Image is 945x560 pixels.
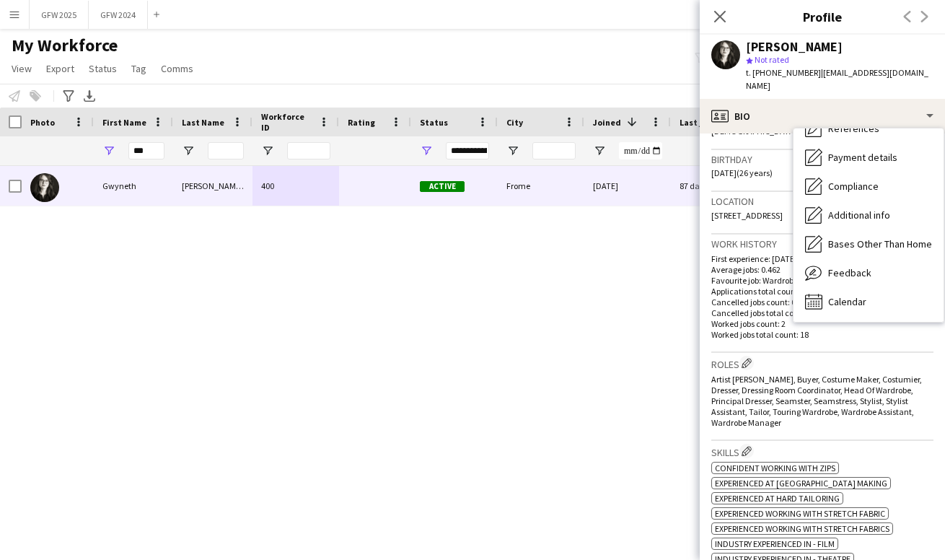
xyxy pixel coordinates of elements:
span: Not rated [755,54,789,65]
span: | [EMAIL_ADDRESS][DOMAIN_NAME] [746,67,928,91]
span: Payment details [828,151,897,164]
div: Calendar [794,287,944,316]
h3: Profile [700,7,945,26]
span: Industry Experienced In - Film [715,538,835,549]
p: Cancelled jobs count: 0 [711,297,933,307]
h3: Roles [711,356,933,371]
input: City Filter Input [532,142,576,159]
span: Compliance [828,180,879,193]
span: My Workforce [12,35,118,56]
span: Feedback [828,266,871,279]
span: Experienced working with stretch fabric [715,508,885,519]
span: Experienced working with stretch fabrics [715,523,889,534]
span: Confident working with zips [715,463,835,473]
div: Payment details [794,143,944,172]
p: Cancelled jobs total count: 0 [711,307,933,318]
button: Open Filter Menu [261,144,274,157]
div: Bases Other Than Home [794,229,944,258]
a: Status [83,59,123,78]
p: Worked jobs total count: 18 [711,329,933,340]
span: [STREET_ADDRESS] [711,210,783,221]
span: t. [PHONE_NUMBER] [746,67,821,78]
div: Additional info [794,201,944,229]
span: Last Name [182,117,224,128]
p: Favourite job: Wardrobe Assistant [711,275,933,286]
div: 87 days [671,166,757,206]
span: Last job [680,117,712,128]
h3: Birthday [711,153,933,166]
span: Export [46,62,74,75]
span: Rating [348,117,375,128]
button: Open Filter Menu [506,144,519,157]
div: Feedback [794,258,944,287]
input: First Name Filter Input [128,142,164,159]
span: Artist [PERSON_NAME], Buyer, Costume Maker, Costumier, Dresser, Dressing Room Coordinator, Head O... [711,374,922,428]
button: GFW 2025 [30,1,89,29]
span: Workforce ID [261,111,313,133]
span: Active [420,181,465,192]
p: Worked jobs count: 2 [711,318,933,329]
button: Open Filter Menu [593,144,606,157]
a: View [6,59,38,78]
input: Joined Filter Input [619,142,662,159]
span: Photo [30,117,55,128]
a: Tag [126,59,152,78]
span: Comms [161,62,193,75]
button: GFW 2024 [89,1,148,29]
input: Last Name Filter Input [208,142,244,159]
a: Export [40,59,80,78]
div: 400 [252,166,339,206]
app-action-btn: Export XLSX [81,87,98,105]
input: Workforce ID Filter Input [287,142,330,159]
div: References [794,114,944,143]
p: First experience: [DATE] [711,253,933,264]
h3: Work history [711,237,933,250]
span: Calendar [828,295,866,308]
app-action-btn: Advanced filters [60,87,77,105]
h3: Location [711,195,933,208]
span: Tag [131,62,146,75]
a: Comms [155,59,199,78]
span: Status [89,62,117,75]
h3: Skills [711,444,933,459]
button: Open Filter Menu [420,144,433,157]
div: [DATE] [584,166,671,206]
span: First Name [102,117,146,128]
div: Frome [498,166,584,206]
span: Experienced at [GEOGRAPHIC_DATA] making [715,478,887,489]
div: Gwyneth [94,166,173,206]
span: Joined [593,117,621,128]
span: View [12,62,32,75]
span: Status [420,117,448,128]
span: [DATE] (26 years) [711,167,773,178]
div: [PERSON_NAME] [746,40,843,53]
span: References [828,122,879,135]
img: Gwyneth Atkinson Lynch [30,173,59,202]
button: Open Filter Menu [102,144,115,157]
span: Additional info [828,209,890,222]
div: Compliance [794,172,944,201]
span: [DEMOGRAPHIC_DATA] [711,126,797,136]
span: Bases Other Than Home [828,237,932,250]
p: Applications total count: 130 [711,286,933,297]
div: Bio [700,99,945,134]
span: City [506,117,523,128]
span: Experienced at hard tailoring [715,493,840,504]
p: Average jobs: 0.462 [711,264,933,275]
div: [PERSON_NAME] [PERSON_NAME] [173,166,252,206]
button: Open Filter Menu [182,144,195,157]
